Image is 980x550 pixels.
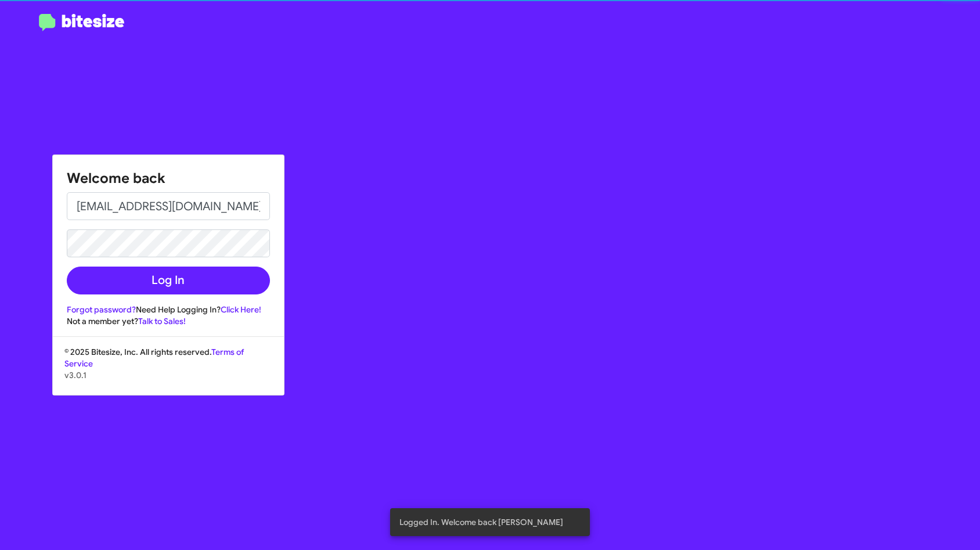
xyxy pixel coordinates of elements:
a: Forgot password? [67,304,136,315]
div: Need Help Logging In? [67,304,270,315]
a: Talk to Sales! [138,316,186,326]
div: Not a member yet? [67,315,270,327]
p: v3.0.1 [64,369,272,381]
a: Terms of Service [64,347,244,369]
a: Click Here! [221,304,261,315]
div: © 2025 Bitesize, Inc. All rights reserved. [53,346,284,395]
h1: Welcome back [67,169,270,188]
span: Logged In. Welcome back [PERSON_NAME] [399,516,563,528]
input: Email address [67,192,270,220]
button: Log In [67,267,270,294]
